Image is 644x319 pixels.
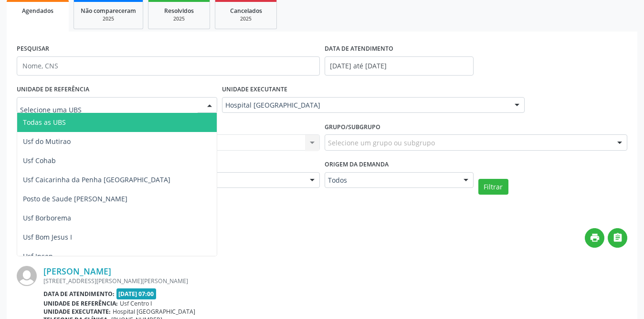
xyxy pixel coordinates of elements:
div: [STREET_ADDRESS][PERSON_NAME][PERSON_NAME] [43,277,627,285]
button: print [585,228,604,248]
span: Usf do Mutirao [23,137,71,146]
input: Nome, CNS [17,56,320,76]
a: [PERSON_NAME] [43,266,111,276]
label: UNIDADE EXECUTANTE [222,82,287,97]
label: UNIDADE DE REFERÊNCIA [17,82,89,97]
b: Unidade executante: [43,308,111,316]
label: Grupo/Subgrupo [325,120,380,134]
span: Usf Bom Jesus I [23,232,72,242]
i: print [590,232,600,243]
span: Não compareceram [81,7,136,15]
span: Usf Cohab [23,156,56,165]
span: Hospital [GEOGRAPHIC_DATA] [113,308,195,316]
span: Usf Borborema [23,213,71,222]
input: Selecione um intervalo [325,56,474,76]
label: PESQUISAR [17,42,49,56]
div: 2025 [81,15,136,22]
span: Usf Ipsep [23,252,53,261]
div: 2025 [155,15,203,22]
img: img [17,266,37,286]
div: 2025 [222,15,270,22]
span: Hospital [GEOGRAPHIC_DATA] [225,100,506,110]
span: Todas as UBS [23,118,66,127]
span: Usf Caicarinha da Penha [GEOGRAPHIC_DATA] [23,175,170,184]
button: Filtrar [478,179,508,195]
span: Posto de Saude [PERSON_NAME] [23,194,127,203]
span: Todos [328,176,454,185]
span: Selecione um grupo ou subgrupo [328,138,435,148]
span: Agendados [22,7,53,15]
span: Cancelados [230,7,262,15]
button:  [608,228,627,248]
i:  [612,232,623,243]
label: DATA DE ATENDIMENTO [325,42,393,56]
span: Usf Centro I [120,299,152,308]
input: Selecione uma UBS [20,100,198,120]
b: Data de atendimento: [43,290,115,298]
b: Unidade de referência: [43,299,118,308]
label: Origem da demanda [325,157,389,172]
span: [DATE] 07:00 [116,288,157,299]
span: Resolvidos [164,7,194,15]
